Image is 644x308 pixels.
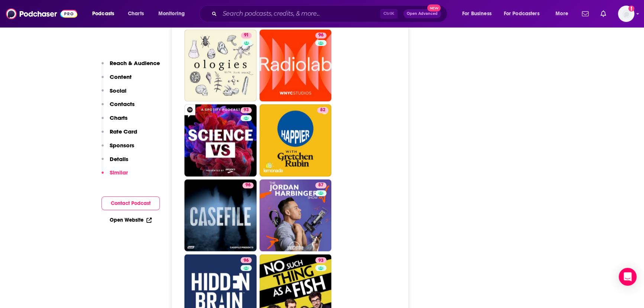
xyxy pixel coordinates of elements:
span: 91 [244,32,249,39]
img: User Profile [618,6,634,22]
a: 91 [184,29,257,102]
span: Podcasts [92,9,114,19]
a: Open Website [110,217,152,223]
p: Contacts [110,100,135,108]
span: 96 [318,32,323,39]
button: open menu [550,8,577,20]
p: Social [110,87,126,94]
span: Monitoring [158,9,185,19]
span: For Podcasters [504,9,540,19]
a: 93 [241,107,252,113]
button: open menu [153,8,194,20]
button: Contact Podcast [102,196,160,210]
p: Charts [110,114,128,121]
span: Ctrl K [380,9,397,19]
a: 82 [260,104,332,176]
p: Sponsors [110,142,134,149]
img: Podchaser - Follow, Share and Rate Podcasts [6,7,77,21]
span: 96 [244,257,249,264]
button: open menu [87,8,124,20]
button: Rate Card [102,128,137,142]
span: 82 [320,106,325,114]
span: For Business [462,9,492,19]
a: 96 [242,182,254,188]
a: 93 [315,257,326,263]
p: Content [110,73,132,80]
span: 93 [318,257,323,264]
a: Charts [123,8,148,20]
span: Open Advanced [407,12,438,16]
div: Open Intercom Messenger [619,268,637,286]
p: Similar [110,169,128,176]
button: Reach & Audience [102,60,160,73]
a: Show notifications dropdown [579,7,592,20]
div: Search podcasts, credits, & more... [206,5,454,22]
button: Show profile menu [618,6,634,22]
button: Details [102,155,128,169]
button: Content [102,73,132,87]
span: Charts [128,9,144,19]
a: 96 [260,29,332,102]
span: Logged in as vivianamoreno [618,6,634,22]
a: 96 [184,179,257,251]
a: 87 [315,182,326,188]
a: 82 [317,107,328,113]
span: 96 [245,182,251,189]
button: Social [102,87,126,101]
button: Similar [102,169,128,183]
button: Charts [102,114,128,128]
span: New [427,4,441,12]
svg: Add a profile image [628,6,634,12]
p: Reach & Audience [110,60,160,67]
span: 93 [244,106,249,114]
a: Show notifications dropdown [598,7,609,20]
button: open menu [499,8,550,20]
a: 93 [184,104,257,176]
span: More [556,9,568,19]
a: 91 [241,32,252,38]
button: Contacts [102,100,135,114]
span: 87 [318,182,323,189]
button: Sponsors [102,142,134,155]
input: Search podcasts, credits, & more... [220,8,380,20]
a: 96 [241,257,252,263]
p: Rate Card [110,128,137,135]
button: Open AdvancedNew [403,9,441,18]
p: Details [110,155,128,163]
a: 96 [315,32,326,38]
a: 87 [260,179,332,251]
button: open menu [457,8,501,20]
